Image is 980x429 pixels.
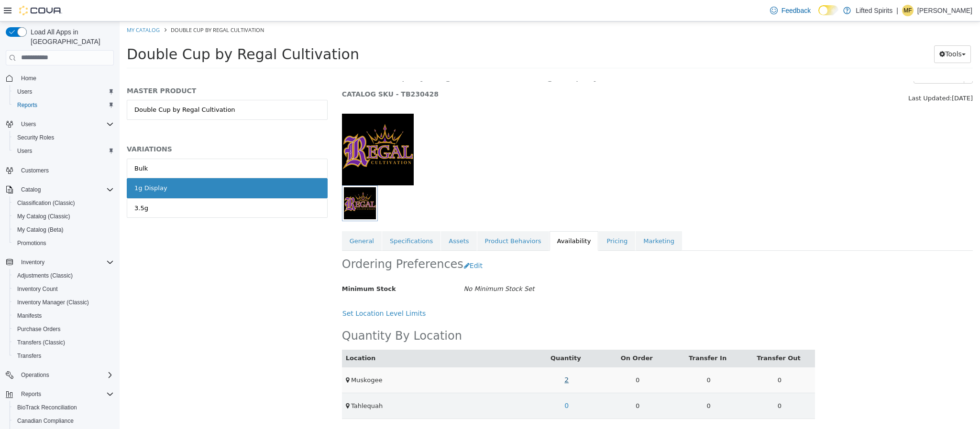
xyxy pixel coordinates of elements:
[17,164,114,176] span: Customers
[440,350,454,367] a: 2
[2,118,118,131] button: Users
[10,131,118,144] button: Security Roles
[13,224,67,236] a: My Catalog (Beta)
[483,345,553,371] td: 0
[7,78,208,98] a: Double Cup by Regal Cultivation
[21,75,36,82] span: Home
[637,333,683,340] a: Transfer Out
[553,345,624,371] td: 0
[2,163,118,177] button: Customers
[344,264,415,271] i: No Minimum Stock Set
[15,162,48,172] div: 1g Display
[17,369,53,381] button: Operations
[13,310,45,322] a: Manifests
[553,371,624,397] td: 0
[10,296,118,309] button: Inventory Manager (Classic)
[17,299,89,306] span: Inventory Manager (Classic)
[10,282,118,296] button: Inventory Count
[10,414,118,428] button: Canadian Compliance
[7,5,40,12] a: My Catalog
[13,237,114,249] span: Promotions
[10,85,118,98] button: Users
[13,132,58,143] a: Security Roles
[17,404,77,411] span: BioTrack Reconciliation
[13,237,50,249] a: Promotions
[17,184,44,195] button: Catalog
[7,24,240,41] span: Double Cup by Regal Cultivation
[17,184,114,195] span: Catalog
[625,371,695,397] td: 0
[479,210,516,230] a: Pricing
[17,285,58,293] span: Inventory Count
[13,337,69,348] a: Transfers (Classic)
[440,375,454,393] a: 0
[13,86,36,97] a: Users
[17,257,114,268] span: Inventory
[17,369,114,381] span: Operations
[2,183,118,196] button: Catalog
[17,339,65,346] span: Transfers (Classic)
[10,236,118,250] button: Promotions
[17,134,54,141] span: Security Roles
[10,336,118,349] button: Transfers (Classic)
[15,182,29,192] div: 3.5g
[17,101,37,109] span: Reports
[17,72,114,84] span: Home
[17,118,40,130] button: Users
[231,355,263,362] span: Muskogee
[13,86,114,97] span: Users
[789,73,832,80] span: Last Updated:
[13,415,114,427] span: Canadian Compliance
[815,24,851,42] button: Tools
[17,239,46,247] span: Promotions
[818,5,838,15] input: Dark Mode
[483,371,553,397] td: 0
[17,118,114,130] span: Users
[21,390,41,398] span: Reports
[516,210,562,230] a: Marketing
[222,68,692,77] h5: CATALOG SKU - TB230428
[344,236,368,253] button: Edit
[856,5,892,16] p: Lifted Spirits
[13,297,93,308] a: Inventory Manager (Classic)
[21,167,49,174] span: Customers
[17,88,32,96] span: Users
[13,323,65,335] a: Purchase Orders
[17,73,40,84] a: Home
[13,283,114,295] span: Inventory Count
[21,120,36,128] span: Users
[17,199,75,207] span: Classification (Classic)
[10,144,118,158] button: Users
[13,337,114,348] span: Transfers (Classic)
[7,65,208,74] h5: MASTER PRODUCT
[17,388,114,400] span: Reports
[13,224,114,236] span: My Catalog (Beta)
[15,142,28,152] div: Bulk
[17,272,73,279] span: Adjustments (Classic)
[13,402,81,413] a: BioTrack Reconciliation
[902,5,914,16] div: Matt Fallaschek
[13,197,114,209] span: Classification (Classic)
[13,211,114,222] span: My Catalog (Classic)
[10,322,118,336] button: Purchase Orders
[10,269,118,282] button: Adjustments (Classic)
[51,5,144,12] span: Double Cup by Regal Cultivation
[222,264,276,271] span: Minimum Stock
[17,388,45,400] button: Reports
[782,6,811,15] span: Feedback
[13,402,114,413] span: BioTrack Reconciliation
[2,368,118,382] button: Operations
[226,332,258,342] button: Location
[430,210,479,230] a: Availability
[431,333,463,340] a: Quantity
[13,145,36,157] a: Users
[10,349,118,363] button: Transfers
[13,211,74,222] a: My Catalog (Classic)
[2,256,118,269] button: Inventory
[7,123,208,132] h5: VARIATIONS
[222,236,344,250] h2: Ordering Preferences
[10,309,118,322] button: Manifests
[569,333,609,340] a: Transfer In
[263,210,321,230] a: Specifications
